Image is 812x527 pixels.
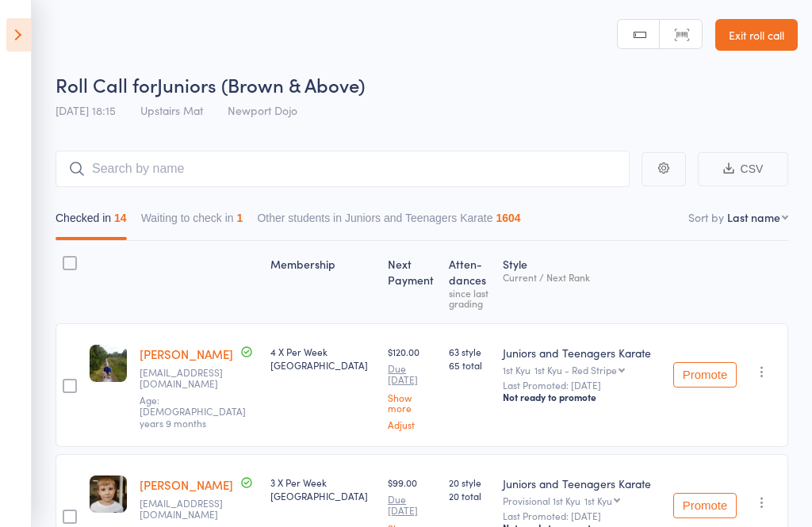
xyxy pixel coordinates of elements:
[388,419,436,430] a: Adjust
[503,365,661,375] div: 1st Kyu
[727,209,780,225] div: Last name
[257,204,520,240] button: Other students in Juniors and Teenagers Karate1604
[56,71,157,97] span: Roll Call for
[388,494,436,517] small: Due [DATE]
[140,346,233,362] a: [PERSON_NAME]
[140,367,243,390] small: angliaaid@gmail.com
[264,248,382,316] div: Membership
[90,475,127,513] img: image1617593249.png
[503,475,661,491] div: Juniors and Teenagers Karate
[534,365,617,375] div: 1st Kyu - Red Stripe
[688,209,724,225] label: Sort by
[503,272,661,282] div: Current / Next Rank
[140,393,246,430] span: Age: [DEMOGRAPHIC_DATA] years 9 months
[442,248,496,316] div: Atten­dances
[140,102,203,118] span: Upstairs Mat
[673,362,737,388] button: Promote
[715,19,798,51] a: Exit roll call
[496,212,520,224] div: 1604
[270,475,376,502] div: 3 X Per Week [GEOGRAPHIC_DATA]
[56,204,127,240] button: Checked in14
[503,495,661,506] div: Provisional 1st Kyu
[56,151,630,187] input: Search by name
[503,345,661,361] div: Juniors and Teenagers Karate
[270,345,376,372] div: 4 X Per Week [GEOGRAPHIC_DATA]
[496,248,667,316] div: Style
[449,489,490,502] span: 20 total
[90,345,127,382] img: image1673731124.png
[449,288,490,308] div: since last grading
[237,212,243,224] div: 1
[140,476,233,493] a: [PERSON_NAME]
[673,493,737,518] button: Promote
[449,475,490,489] span: 20 style
[698,152,788,186] button: CSV
[228,102,297,118] span: Newport Dojo
[56,102,116,118] span: [DATE] 18:15
[503,380,661,391] small: Last Promoted: [DATE]
[381,248,442,316] div: Next Payment
[157,71,365,97] span: Juniors (Brown & Above)
[584,495,612,506] div: 1st Kyu
[449,358,490,372] span: 65 total
[388,345,436,430] div: $120.00
[114,212,127,224] div: 14
[388,392,436,413] a: Show more
[449,345,490,358] span: 63 style
[141,204,243,240] button: Waiting to check in1
[503,510,661,521] small: Last Promoted: [DATE]
[140,498,243,521] small: lwotto72@gmail.com
[388,363,436,386] small: Due [DATE]
[503,391,661,403] div: Not ready to promote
